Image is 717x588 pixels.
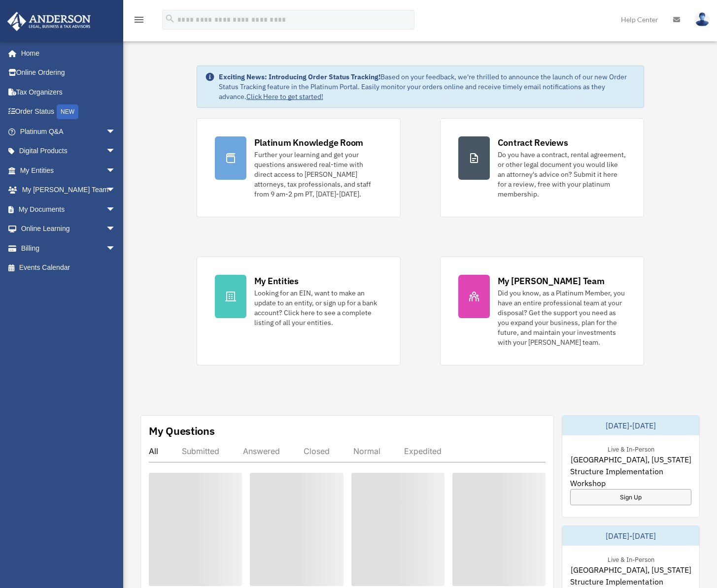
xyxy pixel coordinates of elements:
a: Online Ordering [7,63,131,83]
i: menu [133,14,145,26]
div: NEW [57,104,78,119]
span: arrow_drop_down [106,238,126,259]
div: My Entities [254,275,299,287]
span: [GEOGRAPHIC_DATA], [US_STATE] [571,454,691,465]
div: Do you have a contract, rental agreement, or other legal document you would like an attorney's ad... [498,150,626,199]
a: Order StatusNEW [7,102,131,122]
span: arrow_drop_down [106,180,126,200]
a: Contract Reviews Do you have a contract, rental agreement, or other legal document you would like... [440,118,644,217]
img: User Pic [695,12,710,27]
a: My Documentsarrow_drop_down [7,199,131,219]
a: Events Calendar [7,258,131,278]
a: Platinum Knowledge Room Further your learning and get your questions answered real-time with dire... [197,118,401,217]
i: search [165,13,175,24]
div: Closed [304,446,330,456]
a: Billingarrow_drop_down [7,238,131,258]
img: Anderson Advisors Platinum Portal [4,12,94,31]
a: My [PERSON_NAME] Team Did you know, as a Platinum Member, you have an entire professional team at... [440,257,644,365]
a: Digital Productsarrow_drop_down [7,141,131,161]
div: Expedited [404,446,442,456]
span: [GEOGRAPHIC_DATA], [US_STATE] [571,564,691,576]
div: [DATE]-[DATE] [562,526,699,546]
a: Platinum Q&Aarrow_drop_down [7,122,131,141]
a: Online Learningarrow_drop_down [7,219,131,239]
a: Sign Up [570,489,691,505]
span: arrow_drop_down [106,141,126,162]
div: Submitted [182,446,219,456]
div: Live & In-Person [600,554,662,564]
div: Looking for an EIN, want to make an update to an entity, or sign up for a bank account? Click her... [254,288,382,327]
a: My [PERSON_NAME] Teamarrow_drop_down [7,180,131,200]
div: My [PERSON_NAME] Team [498,275,605,287]
a: menu [133,17,145,26]
div: Further your learning and get your questions answered real-time with direct access to [PERSON_NAM... [254,150,382,199]
div: Platinum Knowledge Room [254,136,364,149]
div: Based on your feedback, we're thrilled to announce the launch of our new Order Status Tracking fe... [219,72,636,101]
strong: Exciting News: Introducing Order Status Tracking! [219,72,380,81]
div: My Questions [149,424,215,438]
div: [DATE]-[DATE] [562,416,699,435]
div: Live & In-Person [600,443,662,454]
a: Tax Organizers [7,82,131,102]
div: Normal [353,446,380,456]
div: Contract Reviews [498,136,568,149]
a: My Entities Looking for an EIN, want to make an update to an entity, or sign up for a bank accoun... [197,257,401,365]
a: Click Here to get started! [246,92,323,101]
a: Home [7,43,126,63]
span: arrow_drop_down [106,199,126,220]
div: All [149,446,158,456]
a: My Entitiesarrow_drop_down [7,161,131,180]
div: Answered [243,446,280,456]
span: arrow_drop_down [106,122,126,142]
div: Did you know, as a Platinum Member, you have an entire professional team at your disposal? Get th... [498,288,626,347]
span: arrow_drop_down [106,219,126,239]
span: arrow_drop_down [106,161,126,181]
span: Structure Implementation Workshop [570,465,691,489]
